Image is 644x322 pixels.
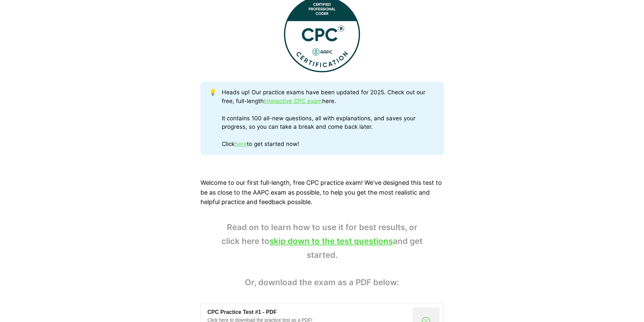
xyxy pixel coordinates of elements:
div: 💡 [209,88,222,149]
blockquote: Read on to learn how to use it for best results, or click here to and get started. Or, download t... [200,221,444,290]
a: here [235,141,247,147]
a: interactive CPC exam [264,98,322,104]
div: Heads up! Our practice exams have been updated for 2025. Check out our free, full-length here. It... [222,88,435,149]
p: Welcome to our first full-length, free CPC practice exam! We've designed this test to be as close... [200,178,444,207]
a: skip down to the test questions [269,236,393,246]
div: CPC Practice Test #1 - PDF [208,309,410,316]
